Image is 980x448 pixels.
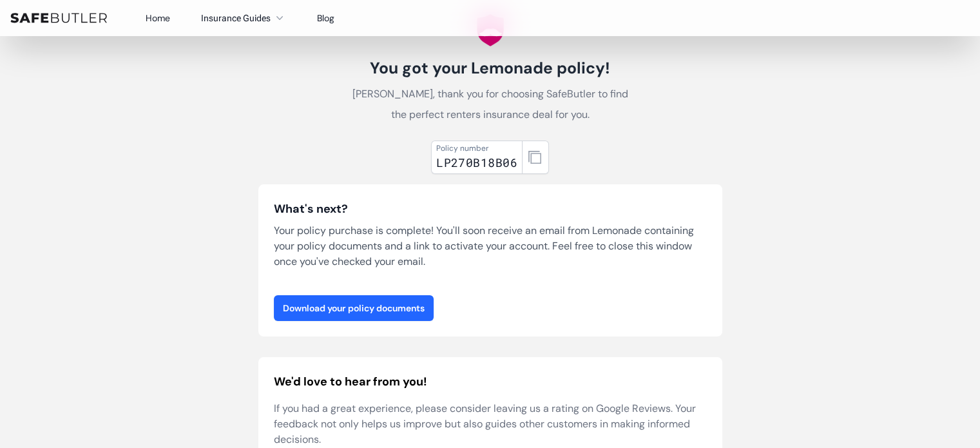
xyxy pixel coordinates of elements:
h3: What's next? [274,200,707,218]
p: If you had a great experience, please consider leaving us a rating on Google Reviews. Your feedba... [274,401,707,447]
h2: We'd love to hear from you! [274,373,707,391]
div: Policy number [436,143,517,153]
a: Home [146,12,170,24]
a: Blog [317,12,334,24]
p: [PERSON_NAME], thank you for choosing SafeButler to find the perfect renters insurance deal for you. [346,84,635,125]
a: Download your policy documents [274,295,434,321]
p: Your policy purchase is complete! You'll soon receive an email from Lemonade containing your poli... [274,223,707,269]
img: SafeButler Text Logo [10,13,107,23]
div: LP270B18B06 [436,153,517,171]
button: Insurance Guides [201,10,286,26]
h1: You got your Lemonade policy! [346,58,635,79]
